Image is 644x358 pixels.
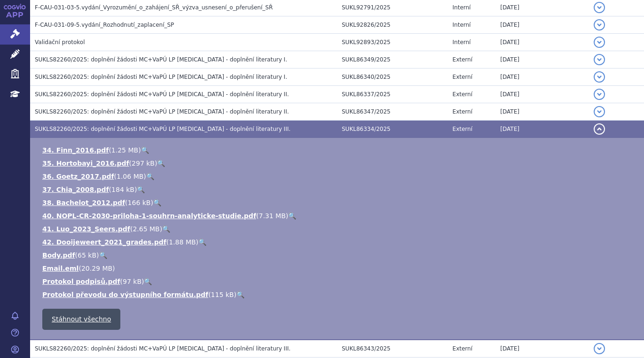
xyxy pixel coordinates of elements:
[137,186,145,193] a: 🔍
[453,39,471,46] span: Interní
[132,160,155,167] span: 297 kB
[169,238,196,246] span: 1.88 MB
[146,173,154,180] a: 🔍
[111,146,138,154] span: 1.25 MB
[42,146,109,154] a: 34. Finn_2016.pdf
[594,37,605,48] button: detail
[594,123,605,135] button: detail
[128,199,151,206] span: 166 kB
[42,198,635,207] li: ( )
[495,86,589,103] td: [DATE]
[42,291,208,298] a: Protokol převodu do výstupního formátu.pdf
[495,121,589,138] td: [DATE]
[594,2,605,13] button: detail
[453,74,472,80] span: Externí
[594,106,605,117] button: detail
[453,126,472,132] span: Externí
[42,160,129,167] a: 35. Hortobayi_2016.pdf
[42,172,635,181] li: ( )
[35,22,174,28] span: F-CAU-031-09-5.vydání_Rozhodnutí_zaplacení_SP
[495,34,589,51] td: [DATE]
[99,251,107,259] a: 🔍
[144,278,152,285] a: 🔍
[42,185,635,194] li: ( )
[42,251,75,259] a: Body.pdf
[111,186,134,193] span: 184 kB
[42,145,635,155] li: ( )
[42,290,635,299] li: ( )
[157,160,165,167] a: 🔍
[42,264,635,273] li: ( )
[495,51,589,69] td: [DATE]
[198,238,206,246] a: 🔍
[42,224,635,234] li: ( )
[35,108,289,115] span: SUKLS82260/2025: doplnění žádosti MC+VaPÚ LP Kisqali - doplnění literatury II.
[495,16,589,34] td: [DATE]
[236,291,244,298] a: 🔍
[594,54,605,65] button: detail
[495,69,589,86] td: [DATE]
[337,121,448,138] td: SUKL86334/2025
[42,309,120,330] a: Stáhnout všechno
[35,345,291,352] span: SUKLS82260/2025: doplnění žádosti MC+VaPÚ LP Kisqali - doplnění literatury III.
[594,89,605,100] button: detail
[42,251,635,260] li: ( )
[42,265,79,272] a: Email.eml
[42,186,109,193] a: 37. Chia_2008.pdf
[35,39,85,46] span: Validační protokol
[42,199,125,206] a: 38. Bachelot_2012.pdf
[42,277,635,286] li: ( )
[594,343,605,354] button: detail
[337,16,448,34] td: SUKL92826/2025
[337,69,448,86] td: SUKL86340/2025
[117,173,143,180] span: 1.06 MB
[42,173,114,180] a: 36. Goetz_2017.pdf
[42,238,166,246] a: 42. Dooijeweert_2021_grades.pdf
[337,103,448,121] td: SUKL86347/2025
[337,51,448,69] td: SUKL86349/2025
[133,225,159,233] span: 2.65 MB
[35,4,273,11] span: F-CAU-031-03-5.vydání_Vyrozumění_o_zahájení_SŘ_výzva_usnesení_o_přerušení_SŘ
[42,237,635,247] li: ( )
[337,340,448,358] td: SUKL86343/2025
[453,345,472,352] span: Externí
[81,265,112,272] span: 20.29 MB
[78,251,96,259] span: 65 kB
[141,146,149,154] a: 🔍
[35,74,287,80] span: SUKLS82260/2025: doplnění žádosti MC+VaPÚ LP Kisqali - doplnění literatury I.
[337,86,448,103] td: SUKL86337/2025
[42,225,130,233] a: 41. Luo_2023_Seers.pdf
[42,159,635,168] li: ( )
[42,212,256,220] a: 40. NOPL-CR-2030-priloha-1-souhrn-analyticke-studie.pdf
[337,34,448,51] td: SUKL92893/2025
[453,4,471,11] span: Interní
[42,211,635,221] li: ( )
[453,56,472,63] span: Externí
[211,291,234,298] span: 115 kB
[453,22,471,28] span: Interní
[594,71,605,83] button: detail
[123,278,141,285] span: 97 kB
[162,225,170,233] a: 🔍
[495,340,589,358] td: [DATE]
[453,108,472,115] span: Externí
[259,212,285,220] span: 7.31 MB
[35,56,287,63] span: SUKLS82260/2025: doplnění žádosti MC+VaPÚ LP Kisqali - doplnění literatury I.
[35,91,289,98] span: SUKLS82260/2025: doplnění žádosti MC+VaPÚ LP Kisqali - doplnění literatury II.
[594,19,605,30] button: detail
[495,103,589,121] td: [DATE]
[453,91,472,98] span: Externí
[35,126,291,132] span: SUKLS82260/2025: doplnění žádosti MC+VaPÚ LP Kisqali - doplnění literatury III.
[288,212,296,220] a: 🔍
[42,278,120,285] a: Protokol podpisů.pdf
[153,199,161,206] a: 🔍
